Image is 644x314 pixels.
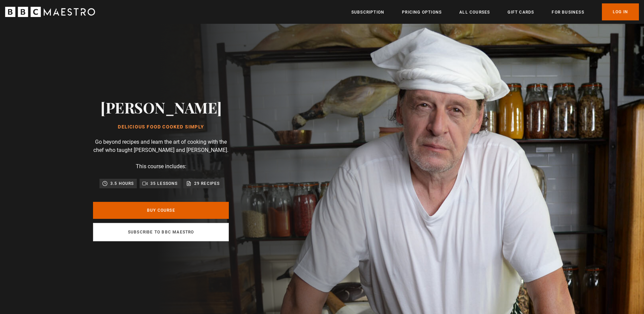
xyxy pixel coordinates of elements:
[402,9,442,16] a: Pricing Options
[136,162,186,171] p: This course includes:
[93,202,229,219] a: Buy Course
[5,7,95,17] svg: BBC Maestro
[150,180,178,187] p: 35 lessons
[93,223,229,241] a: Subscribe to BBC Maestro
[110,180,134,187] p: 3.5 hours
[602,3,639,20] a: Log In
[93,138,229,154] p: Go beyond recipes and learn the art of cooking with the chef who taught [PERSON_NAME] and [PERSON...
[351,9,384,16] a: Subscription
[100,99,222,116] h2: [PERSON_NAME]
[100,124,222,130] h1: Delicious Food Cooked Simply
[552,9,584,16] a: For business
[194,180,220,187] p: 29 recipes
[351,3,639,20] nav: Primary
[459,9,490,16] a: All Courses
[508,9,534,16] a: Gift Cards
